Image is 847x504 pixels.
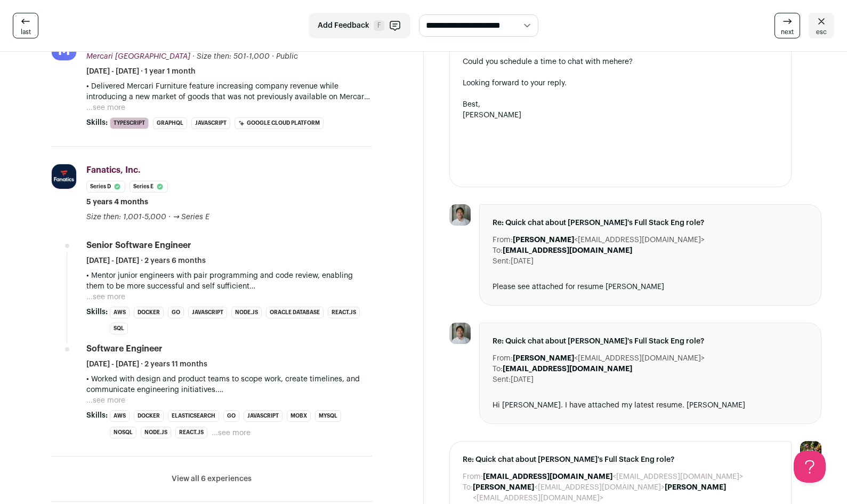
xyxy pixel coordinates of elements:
span: Skills: [86,410,108,421]
li: AWS [110,410,130,422]
dt: Sent: [493,374,511,385]
p: • Mentor junior engineers with pair programming and code review, enabling them to be more success... [86,270,372,292]
dd: <[EMAIL_ADDRESS][DOMAIN_NAME]> [483,471,743,482]
span: 5 years 4 months [86,197,148,207]
p: • Delivered Mercari Furniture feature increasing company revenue while introducing a new market o... [86,81,372,102]
div: Software Engineer [86,343,163,355]
b: [PERSON_NAME] [513,355,574,362]
dt: To: [463,482,473,503]
dd: [DATE] [511,256,534,267]
li: Docker [134,410,164,422]
li: TypeScript [110,117,149,129]
span: → Series E [173,213,209,221]
button: ...see more [86,102,125,113]
li: JavaScript [188,307,227,318]
li: Node.js [231,307,262,318]
dt: From: [493,235,513,245]
a: last [13,13,38,38]
li: Node.js [141,427,171,438]
dt: To: [493,245,503,256]
li: JavaScript [191,117,230,129]
li: Elasticsearch [168,410,219,422]
div: [PERSON_NAME] [463,110,779,121]
dd: <[EMAIL_ADDRESS][DOMAIN_NAME]> [513,353,705,364]
span: Fanatics, Inc. [86,166,141,174]
li: Go [223,410,239,422]
a: esc [809,13,834,38]
span: [DATE] - [DATE] · 2 years 11 months [86,359,207,370]
li: Series D [86,181,125,193]
b: [PERSON_NAME] [513,236,574,244]
span: Public [276,53,298,60]
span: F [374,20,384,31]
li: React.js [328,307,360,318]
li: React.js [175,427,207,438]
b: [EMAIL_ADDRESS][DOMAIN_NAME] [503,247,632,254]
img: 83414f1c729d7feb958c99296f743c35c9aaee057fb6847baaa46270929b9532.jpg [449,323,471,344]
span: · [272,51,274,62]
iframe: Help Scout Beacon - Open [794,451,826,483]
a: here [614,58,629,66]
dt: Sent: [493,256,511,267]
li: AWS [110,307,130,318]
div: Senior Software Engineer [86,239,191,251]
span: [DATE] - [DATE] · 2 years 6 months [86,255,206,266]
span: esc [816,28,827,36]
dt: From: [493,353,513,364]
span: Skills: [86,117,108,128]
li: MobX [287,410,311,422]
li: Series E [130,181,168,193]
dd: [DATE] [511,374,534,385]
b: [PERSON_NAME] [473,484,534,491]
button: ...see more [86,292,125,302]
span: · Size then: 501-1,000 [192,53,270,60]
b: [EMAIL_ADDRESS][DOMAIN_NAME] [503,365,632,373]
button: View all 6 experiences [172,474,252,484]
span: last [21,28,31,36]
div: Hi [PERSON_NAME]. I have attached my latest resume. [PERSON_NAME] ￼ [493,400,809,411]
button: ...see more [212,428,251,438]
span: Re: Quick chat about [PERSON_NAME]'s Full Stack Eng role? [493,218,809,228]
a: next [775,13,800,38]
li: Oracle Database [266,307,324,318]
span: Add Feedback [318,20,369,31]
li: MySQL [315,410,341,422]
img: 6689865-medium_jpg [800,441,821,462]
li: Go [168,307,184,318]
dd: <[EMAIL_ADDRESS][DOMAIN_NAME]> <[EMAIL_ADDRESS][DOMAIN_NAME]> [473,482,779,503]
li: NoSQL [110,427,136,438]
li: Docker [134,307,164,318]
div: Best, [463,99,779,110]
span: Mercari [GEOGRAPHIC_DATA] [86,53,190,60]
dt: From: [463,471,483,482]
li: Google Cloud Platform [235,117,324,129]
img: 1fa0292f7bf6e45ceb84e820039e33f2ecb24da2f6310df376420448d65268e7.jpg [52,164,76,189]
span: [DATE] - [DATE] · 1 year 1 month [86,66,196,77]
button: ...see more [86,395,125,406]
span: Size then: 1,001-5,000 [86,213,166,221]
div: Could you schedule a time to chat with me ? [463,57,779,67]
li: GraphQL [153,117,187,129]
span: Skills: [86,307,108,317]
dd: <[EMAIL_ADDRESS][DOMAIN_NAME]> [513,235,705,245]
span: Re: Quick chat about [PERSON_NAME]'s Full Stack Eng role? [463,454,779,465]
img: 83414f1c729d7feb958c99296f743c35c9aaee057fb6847baaa46270929b9532.jpg [449,204,471,226]
div: Looking forward to your reply. [463,78,779,89]
button: Add Feedback F [309,13,410,38]
li: JavaScript [244,410,283,422]
div: Please see attached for resume [PERSON_NAME] ￼ [493,282,809,292]
dt: To: [493,364,503,374]
b: [EMAIL_ADDRESS][DOMAIN_NAME] [483,473,612,481]
span: · [168,212,171,222]
b: [PERSON_NAME] [665,484,726,491]
span: Re: Quick chat about [PERSON_NAME]'s Full Stack Eng role? [493,336,809,347]
span: next [781,28,794,36]
li: SQL [110,323,128,334]
p: • Worked with design and product teams to scope work, create timelines, and communicate engineeri... [86,374,372,395]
